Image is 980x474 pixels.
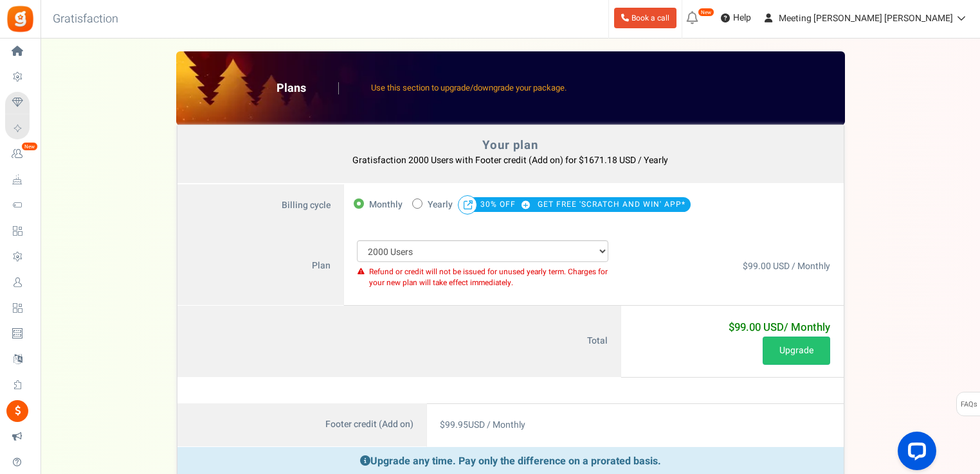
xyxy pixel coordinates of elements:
[538,195,685,213] span: GET FREE 'SCRATCH AND WIN' APP*
[614,8,676,28] a: Book a call
[177,403,428,447] label: Footer credit (Add on)
[369,267,608,288] small: Refund or credit will not be issued for unused yearly term. Charges for your new plan will take e...
[369,196,403,214] span: Monthly
[763,337,830,365] button: Upgrade
[177,227,344,306] label: Plan
[729,319,830,335] b: $99.00 USD
[784,319,830,335] span: / Monthly
[39,6,132,32] h3: Gratisfaction
[5,143,35,165] a: New
[21,142,38,151] em: New
[277,82,339,95] h2: Plans
[352,154,668,167] b: Gratisfaction 2000 Users with Footer credit (Add on) for $1671.18 USD / Yearly
[480,195,535,213] span: 30% OFF
[191,139,830,152] h4: Your plan
[428,196,453,214] span: Yearly
[177,306,622,378] label: Total
[960,392,977,417] span: FAQs
[177,184,344,228] label: Billing cycle
[730,12,751,24] span: Help
[743,259,830,273] span: $99.00 USD / Monthly
[779,12,953,25] span: Meeting [PERSON_NAME] [PERSON_NAME]
[371,82,567,94] span: Use this section to upgrade/downgrade your package.
[716,8,756,28] a: Help
[440,418,525,432] span: $ USD / Monthly
[698,8,714,17] em: New
[6,4,35,33] img: Gratisfaction
[480,199,685,210] a: 30% OFF GET FREE 'SCRATCH AND WIN' APP*
[445,418,468,432] span: 99.95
